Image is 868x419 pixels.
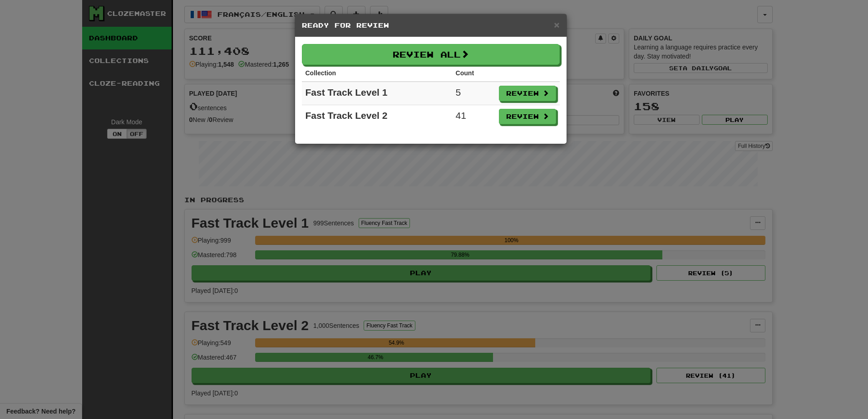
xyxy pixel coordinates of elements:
[452,82,495,105] td: 5
[302,65,452,82] th: Collection
[302,82,452,105] td: Fast Track Level 1
[302,21,560,30] h5: Ready for Review
[302,105,452,128] td: Fast Track Level 2
[554,20,559,29] button: Close
[452,105,495,128] td: 41
[499,109,556,124] button: Review
[499,86,556,101] button: Review
[302,44,560,65] button: Review All
[452,65,495,82] th: Count
[554,19,559,30] span: ×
